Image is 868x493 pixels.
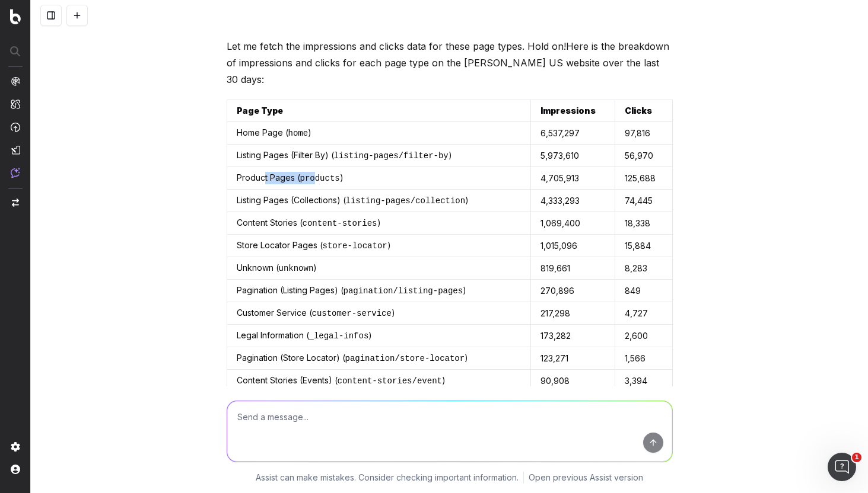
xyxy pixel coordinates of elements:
[338,376,442,386] code: content-stories/event
[615,370,672,392] td: 3,394
[530,347,615,370] td: 123,271
[615,122,672,145] td: 97,816
[227,370,530,392] td: Content Stories (Events) ( )
[237,105,283,116] strong: Page Type
[615,347,672,370] td: 1,566
[615,280,672,302] td: 849
[530,325,615,347] td: 173,282
[615,325,672,347] td: 2,600
[256,472,519,484] p: Assist can make mistakes. Consider checking important information.
[227,212,530,235] td: Content Stories ( )
[11,99,20,109] img: Intelligence
[615,190,672,212] td: 74,445
[540,105,596,116] strong: Impressions
[12,199,19,207] img: Switch project
[288,129,309,138] code: home
[227,325,530,347] td: Legal Information ( )
[11,168,20,178] img: Assist
[323,241,387,251] code: store-locator
[530,212,615,235] td: 1,069,400
[227,257,530,280] td: Unknown ( )
[227,38,673,88] p: Let me fetch the impressions and clicks data for these page types. Hold on!Here is the breakdown ...
[227,122,530,145] td: Home Page ( )
[11,465,20,474] img: My account
[11,76,20,86] img: Analytics
[11,145,20,155] img: Studio
[11,442,20,452] img: Setting
[345,354,465,363] code: pagination/store-locator
[227,302,530,325] td: Customer Service ( )
[227,190,530,212] td: Listing Pages (Collections) ( )
[227,235,530,257] td: Store Locator Pages ( )
[530,257,615,280] td: 819,661
[279,264,314,273] code: unknown
[530,122,615,145] td: 6,537,297
[530,280,615,302] td: 270,896
[227,145,530,167] td: Listing Pages (Filter By) ( )
[346,196,466,206] code: listing-pages/collection
[334,151,449,161] code: listing-pages/filter-by
[530,370,615,392] td: 90,908
[530,145,615,167] td: 5,973,610
[227,347,530,370] td: Pagination (Store Locator) ( )
[344,286,463,296] code: pagination/listing-pages
[529,472,643,484] a: Open previous Assist version
[227,280,530,302] td: Pagination (Listing Pages) ( )
[615,302,672,325] td: 4,727
[303,219,377,228] code: content-stories
[852,453,861,462] span: 1
[530,167,615,190] td: 4,705,913
[227,167,530,190] td: Product Pages ( )
[530,302,615,325] td: 217,298
[615,212,672,235] td: 18,338
[10,9,21,24] img: Botify logo
[312,309,392,318] code: customer-service
[530,190,615,212] td: 4,333,293
[11,122,20,132] img: Activation
[309,331,369,341] code: _legal-infos
[300,174,340,183] code: products
[615,257,672,280] td: 8,283
[625,105,652,116] strong: Clicks
[530,235,615,257] td: 1,015,096
[615,145,672,167] td: 56,970
[828,453,856,481] iframe: Intercom live chat
[615,167,672,190] td: 125,688
[615,235,672,257] td: 15,884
